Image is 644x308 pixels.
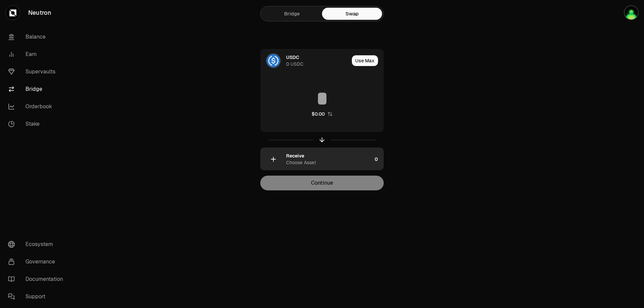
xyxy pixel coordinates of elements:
a: Bridge [262,8,322,20]
a: Earn [3,46,72,63]
div: Choose Asset [286,159,316,166]
div: 0 USDC [286,61,304,67]
a: Ecosystem [3,236,72,253]
img: USDC Logo [267,54,280,67]
div: 0 [375,148,383,171]
a: Orderbook [3,98,72,115]
a: Bridge [3,80,72,98]
div: ReceiveChoose Asset [261,148,372,171]
a: Supervaults [3,63,72,80]
a: Stake [3,115,72,133]
img: abyokh88@gmail.com [624,5,639,20]
a: Swap [322,8,382,20]
a: Support [3,288,72,305]
a: Documentation [3,270,72,288]
a: Governance [3,253,72,270]
button: ReceiveChoose Asset0 [261,148,383,171]
div: USDC [286,54,299,61]
button: Use Max [352,55,378,66]
a: Balance [3,28,72,46]
div: USDC LogoUSDC0 USDC [261,49,349,72]
div: $0.00 [312,111,325,117]
div: Receive [286,152,304,159]
button: $0.00 [312,111,333,117]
